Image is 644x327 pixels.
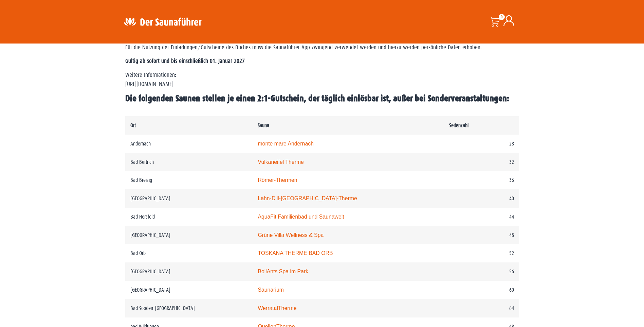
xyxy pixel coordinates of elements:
[125,93,509,103] span: Die folgenden Saunen stellen je einen 2:1-Gutschein, der täglich einlösbar ist, außer bei Sonderv...
[258,214,344,220] a: AquaFit Familienbad und Saunawelt
[258,287,284,293] a: Saunarium
[125,208,253,226] td: Bad Hersfeld
[499,14,505,20] span: 0
[258,232,324,238] a: Grüne Villa Wellness & Spa
[258,250,333,256] a: TOSKANA THERME BAD ORB
[444,244,519,262] td: 52
[258,159,304,165] a: Vulkaneifel Therme
[444,153,519,171] td: 32
[125,189,253,208] td: [GEOGRAPHIC_DATA]
[125,135,253,153] td: Andernach
[444,299,519,317] td: 64
[125,58,245,64] strong: Gültig ab sofort und bis einschließlich 01. Januar 2027
[258,141,314,147] a: monte mare Andernach
[130,122,136,128] strong: Ort
[258,122,269,128] strong: Sauna
[125,226,253,244] td: [GEOGRAPHIC_DATA]
[444,226,519,244] td: 48
[125,153,253,171] td: Bad Bertrich
[258,195,357,201] a: Lahn-Dill-[GEOGRAPHIC_DATA]-Therme
[444,262,519,281] td: 56
[444,281,519,299] td: 60
[444,208,519,226] td: 44
[125,171,253,189] td: Bad Breisig
[444,135,519,153] td: 28
[444,189,519,208] td: 40
[258,305,296,311] a: WerratalTherme
[258,269,308,274] a: BollAnts Spa im Park
[444,171,519,189] td: 36
[125,71,519,89] p: Weitere Informationen: [URL][DOMAIN_NAME]
[125,262,253,281] td: [GEOGRAPHIC_DATA]
[125,281,253,299] td: [GEOGRAPHIC_DATA]
[258,177,297,183] a: Römer-Thermen
[125,299,253,317] td: Bad Sooden-[GEOGRAPHIC_DATA]
[125,244,253,262] td: Bad Orb
[125,43,519,52] p: Für die Nutzung der Einladungen/Gutscheine des Buches muss die Saunaführer-App zwingend verwendet...
[449,122,468,128] strong: Seitenzahl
